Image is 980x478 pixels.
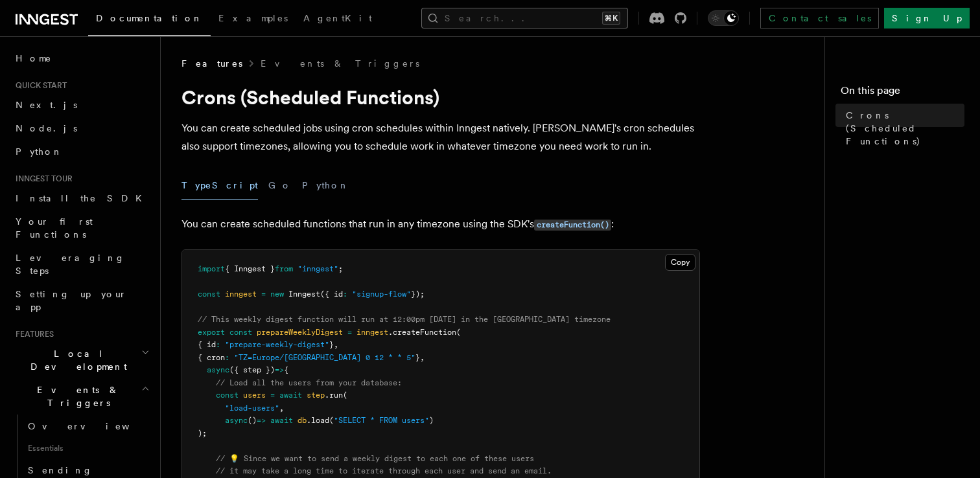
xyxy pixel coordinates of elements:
[216,378,402,387] span: // Load all the users from your database:
[198,340,216,349] span: { id
[10,210,152,246] a: Your first Functions
[88,4,211,36] a: Documentation
[270,290,284,299] span: new
[243,391,266,400] span: users
[229,365,275,374] span: ({ step })
[421,8,628,28] button: Search...⌘K
[16,100,77,110] span: Next.js
[225,353,229,362] span: :
[16,123,77,133] span: Node.js
[10,383,141,409] span: Events & Triggers
[10,347,141,373] span: Local Development
[23,415,152,438] a: Overview
[841,104,964,153] a: Crons (Scheduled Functions)
[534,220,611,231] code: createFunction()
[334,340,338,349] span: ,
[229,328,252,337] span: const
[198,429,207,438] span: );
[302,171,349,200] button: Python
[225,290,257,299] span: inngest
[338,264,343,273] span: ;
[846,109,964,148] span: Crons (Scheduled Functions)
[10,93,152,117] a: Next.js
[329,340,334,349] span: }
[216,466,552,475] span: // it may take a long time to iterate through each user and send an email.
[10,80,67,91] span: Quick start
[16,289,127,312] span: Setting up your app
[270,416,293,425] span: await
[10,246,152,282] a: Leveraging Steps
[211,4,296,35] a: Examples
[257,416,266,425] span: =>
[257,328,343,337] span: prepareWeeklyDigest
[352,290,411,299] span: "signup-flow"
[261,290,266,299] span: =
[198,353,225,362] span: { cron
[234,353,415,362] span: "TZ=Europe/[GEOGRAPHIC_DATA] 0 12 * * 5"
[284,365,288,374] span: {
[320,290,343,299] span: ({ id
[181,171,258,200] button: TypeScript
[297,264,338,273] span: "inngest"
[760,8,879,28] a: Contact sales
[602,12,620,25] kbd: ⌘K
[10,47,152,70] a: Home
[279,404,284,413] span: ,
[288,290,320,299] span: Inngest
[261,57,419,70] a: Events & Triggers
[665,254,695,271] button: Copy
[181,57,242,70] span: Features
[198,328,225,337] span: export
[218,13,288,23] span: Examples
[28,421,161,431] span: Overview
[343,391,347,400] span: (
[411,290,425,299] span: });
[10,140,152,163] a: Python
[841,83,964,104] h4: On this page
[16,216,93,240] span: Your first Functions
[10,187,152,210] a: Install the SDK
[198,315,611,324] span: // This weekly digest function will run at 12:00pm [DATE] in the [GEOGRAPHIC_DATA] timezone
[275,365,284,374] span: =>
[534,218,611,230] a: createFunction()
[10,282,152,319] a: Setting up your app
[420,353,425,362] span: ,
[303,13,372,23] span: AgentKit
[307,416,329,425] span: .load
[708,10,739,26] button: Toggle dark mode
[16,193,150,203] span: Install the SDK
[181,85,700,109] h1: Crons (Scheduled Functions)
[225,264,275,273] span: { Inngest }
[325,391,343,400] span: .run
[16,146,63,157] span: Python
[198,264,225,273] span: import
[96,13,203,23] span: Documentation
[343,290,347,299] span: :
[16,52,52,65] span: Home
[275,264,293,273] span: from
[10,117,152,140] a: Node.js
[10,174,73,184] span: Inngest tour
[225,340,329,349] span: "prepare-weekly-digest"
[225,404,279,413] span: "load-users"
[347,328,352,337] span: =
[456,328,461,337] span: (
[270,391,275,400] span: =
[216,454,534,463] span: // 💡 Since we want to send a weekly digest to each one of these users
[16,253,125,276] span: Leveraging Steps
[181,215,700,234] p: You can create scheduled functions that run in any timezone using the SDK's :
[279,391,302,400] span: await
[415,353,420,362] span: }
[429,416,434,425] span: )
[23,438,152,459] span: Essentials
[198,290,220,299] span: const
[329,416,334,425] span: (
[10,329,54,339] span: Features
[334,416,429,425] span: "SELECT * FROM users"
[216,391,239,400] span: const
[216,340,220,349] span: :
[356,328,388,337] span: inngest
[884,8,970,28] a: Sign Up
[388,328,456,337] span: .createFunction
[10,378,152,415] button: Events & Triggers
